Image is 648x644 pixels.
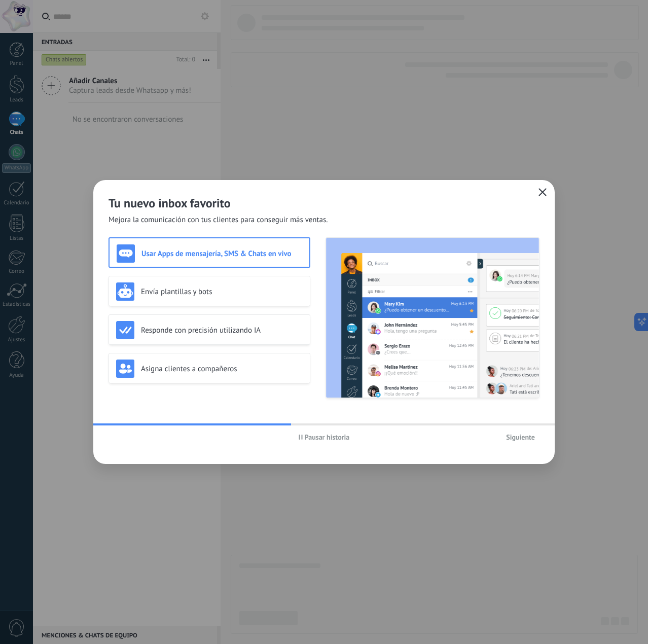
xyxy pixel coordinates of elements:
h3: Usar Apps de mensajería, SMS & Chats en vivo [141,249,302,259]
button: Siguiente [501,430,539,445]
h3: Envía plantillas y bots [141,287,303,297]
h3: Responde con precisión utilizando IA [141,326,303,335]
span: Mejora la comunicación con tus clientes para conseguir más ventas. [109,215,328,225]
span: Siguiente [506,434,535,441]
h3: Asigna clientes a compañeros [141,364,303,374]
button: Pausar historia [294,430,354,445]
h2: Tu nuevo inbox favorito [109,195,539,211]
span: Pausar historia [305,434,350,441]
